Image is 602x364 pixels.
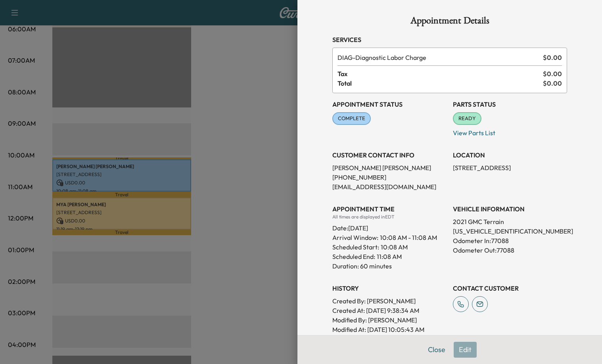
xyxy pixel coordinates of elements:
[543,53,562,62] span: $ 0.00
[453,163,567,172] p: [STREET_ADDRESS]
[332,100,447,109] h3: Appointment Status
[453,204,567,214] h3: VEHICLE INFORMATION
[453,284,567,293] h3: CONTACT CUSTOMER
[453,100,567,109] h3: Parts Status
[332,163,447,172] p: [PERSON_NAME] [PERSON_NAME]
[381,242,408,252] p: 10:08 AM
[332,315,447,325] p: Modified By : [PERSON_NAME]
[453,226,567,236] p: [US_VEHICLE_IDENTIFICATION_NUMBER]
[380,233,437,242] span: 10:08 AM - 11:08 AM
[453,125,567,138] p: View Parts List
[423,342,451,358] button: Close
[453,245,567,255] p: Odometer Out: 77088
[332,306,447,315] p: Created At : [DATE] 9:38:34 AM
[332,204,447,214] h3: APPOINTMENT TIME
[337,79,543,88] span: Total
[332,35,567,44] h3: Services
[377,252,402,261] p: 11:08 AM
[332,150,447,160] h3: CUSTOMER CONTACT INFO
[543,69,562,79] span: $ 0.00
[337,69,543,79] span: Tax
[332,284,447,293] h3: History
[543,79,562,88] span: $ 0.00
[454,115,481,123] span: READY
[453,217,567,226] p: 2021 GMC Terrain
[332,252,375,261] p: Scheduled End:
[332,182,447,192] p: [EMAIL_ADDRESS][DOMAIN_NAME]
[337,53,540,62] span: Diagnostic Labor Charge
[333,115,370,123] span: COMPLETE
[332,16,567,29] h1: Appointment Details
[332,220,447,233] div: Date: [DATE]
[332,172,447,182] p: [PHONE_NUMBER]
[453,236,567,245] p: Odometer In: 77088
[453,150,567,160] h3: LOCATION
[332,325,447,334] p: Modified At : [DATE] 10:05:43 AM
[332,261,447,271] p: Duration: 60 minutes
[332,296,447,306] p: Created By : [PERSON_NAME]
[332,233,447,242] p: Arrival Window:
[332,214,447,220] div: All times are displayed in EDT
[332,242,379,252] p: Scheduled Start:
